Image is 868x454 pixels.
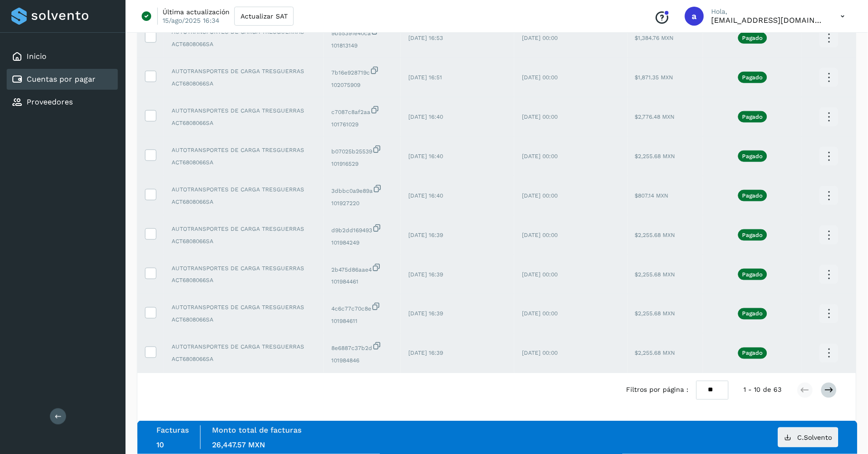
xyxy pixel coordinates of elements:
span: [DATE] 00:00 [522,192,558,199]
span: b07025b25539 [331,144,393,156]
span: [DATE] 16:51 [408,74,442,81]
p: Pagado [743,232,763,238]
p: Pagado [743,74,763,81]
span: AUTOTRANSPORTES DE CARGA TRESGUERRAS [172,146,316,154]
span: ACT6808066SA [172,79,316,88]
p: Pagado [743,113,763,120]
span: 101984249 [331,238,393,247]
div: Proveedores [7,92,118,113]
span: $2,255.68 MXN [635,271,675,278]
span: AUTOTRANSPORTES DE CARGA TRESGUERRAS [172,67,316,76]
span: [DATE] 16:40 [408,192,443,199]
span: ACT6808066SA [172,119,316,127]
span: 101984461 [331,278,393,286]
span: $807.14 MXN [635,192,669,199]
span: 1 - 10 de 63 [744,385,782,395]
span: [DATE] 00:00 [522,350,558,357]
span: ACT6808066SA [172,158,316,167]
span: [DATE] 00:00 [522,74,558,81]
span: ACT6808066SA [172,40,316,48]
span: 2b475d86aae4 [331,263,393,274]
span: [DATE] 00:00 [522,113,558,120]
span: 101916529 [331,160,393,168]
span: [DATE] 16:39 [408,232,443,238]
span: 7b16e928719c [331,66,393,77]
div: Inicio [7,46,118,67]
span: 101761029 [331,120,393,129]
p: Pagado [743,350,763,357]
span: [DATE] 00:00 [522,271,558,278]
span: ACT6808066SA [172,198,316,206]
p: Pagado [743,311,763,317]
span: [DATE] 16:40 [408,113,443,120]
span: [DATE] 16:40 [408,153,443,160]
span: Actualizar SAT [241,13,288,19]
span: 3dbbc0a9e89a [331,184,393,195]
p: administracion@logistify.com.mx [712,16,826,25]
span: $1,871.35 MXN [635,74,674,81]
p: Pagado [743,192,763,199]
span: c7087c8af2aa [331,105,393,116]
span: 101984846 [331,357,393,365]
span: 10 [156,440,164,449]
span: ACT6808066SA [172,276,316,285]
span: AUTOTRANSPORTES DE CARGA TRESGUERRAS [172,225,316,233]
span: $2,255.68 MXN [635,311,675,317]
span: 101813149 [331,41,393,50]
button: Actualizar SAT [234,7,294,26]
span: $2,255.68 MXN [635,153,675,160]
span: 101984611 [331,317,393,326]
span: $2,255.68 MXN [635,232,675,238]
span: ACT6808066SA [172,355,316,364]
p: 15/ago/2025 16:34 [163,16,220,25]
span: $1,384.76 MXN [635,35,674,41]
span: [DATE] 16:39 [408,271,443,278]
span: [DATE] 00:00 [522,232,558,238]
div: Cuentas por pagar [7,69,118,90]
span: 8e6887c37b2d [331,341,393,353]
span: [DATE] 16:53 [408,35,443,41]
label: Monto total de facturas [212,426,301,435]
span: $2,776.48 MXN [635,113,675,120]
span: C.Solvento [798,434,832,441]
span: AUTOTRANSPORTES DE CARGA TRESGUERRAS [172,303,316,312]
p: Pagado [743,271,763,278]
span: AUTOTRANSPORTES DE CARGA TRESGUERRAS [172,106,316,115]
p: Última actualización [163,8,230,16]
span: 4c6c77c70c8e [331,302,393,313]
span: $2,255.68 MXN [635,350,675,357]
span: 101927220 [331,199,393,208]
span: [DATE] 00:00 [522,153,558,160]
p: Hola, [712,8,826,16]
button: C.Solvento [778,427,839,447]
p: Pagado [743,153,763,160]
p: Pagado [743,35,763,41]
span: AUTOTRANSPORTES DE CARGA TRESGUERRAS [172,343,316,351]
span: 26,447.57 MXN [212,440,265,449]
span: Filtros por página : [627,385,689,395]
span: [DATE] 00:00 [522,35,558,41]
span: ACT6808066SA [172,316,316,324]
span: 102075909 [331,81,393,89]
a: Inicio [27,52,47,61]
span: [DATE] 16:39 [408,311,443,317]
span: [DATE] 00:00 [522,311,558,317]
span: AUTOTRANSPORTES DE CARGA TRESGUERRAS [172,264,316,273]
label: Facturas [156,426,189,435]
a: Cuentas por pagar [27,75,96,84]
span: AUTOTRANSPORTES DE CARGA TRESGUERRAS [172,185,316,194]
span: ACT6808066SA [172,237,316,246]
a: Proveedores [27,97,73,106]
span: [DATE] 16:39 [408,350,443,357]
span: d9b2dd169493 [331,223,393,235]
